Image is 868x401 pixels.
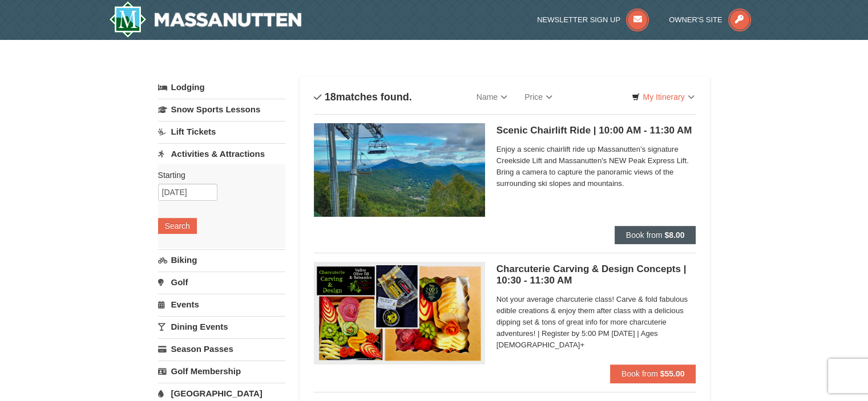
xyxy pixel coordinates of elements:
[158,169,277,181] label: Starting
[621,369,658,378] span: Book from
[669,15,722,24] span: Owner's Site
[158,272,285,293] a: Golf
[109,1,302,38] a: Massanutten Resort
[158,218,197,234] button: Search
[314,123,485,217] img: 24896431-1-a2e2611b.jpg
[109,1,302,38] img: Massanutten Resort Logo
[468,86,516,108] a: Name
[314,262,485,364] img: 18871151-79-7a7e7977.png
[537,15,620,24] span: Newsletter Sign Up
[615,226,696,244] button: Book from $8.00
[325,91,336,103] span: 18
[158,316,285,337] a: Dining Events
[496,125,696,136] h5: Scenic Chairlift Ride | 10:00 AM - 11:30 AM
[660,369,685,378] strong: $55.00
[158,338,285,359] a: Season Passes
[158,361,285,382] a: Golf Membership
[158,99,285,120] a: Snow Sports Lessons
[626,230,663,240] span: Book from
[158,121,285,142] a: Lift Tickets
[158,294,285,315] a: Events
[496,144,696,189] span: Enjoy a scenic chairlift ride up Massanutten’s signature Creekside Lift and Massanutten's NEW Pea...
[158,249,285,270] a: Biking
[496,264,696,286] h5: Charcuterie Carving & Design Concepts | 10:30 - 11:30 AM
[610,364,696,383] button: Book from $55.00
[624,88,701,106] a: My Itinerary
[537,15,649,24] a: Newsletter Sign Up
[158,143,285,164] a: Activities & Attractions
[669,15,751,24] a: Owner's Site
[314,91,412,103] h4: matches found.
[664,230,684,240] strong: $8.00
[516,86,561,108] a: Price
[158,77,285,98] a: Lodging
[496,294,696,351] span: Not your average charcuterie class! Carve & fold fabulous edible creations & enjoy them after cla...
